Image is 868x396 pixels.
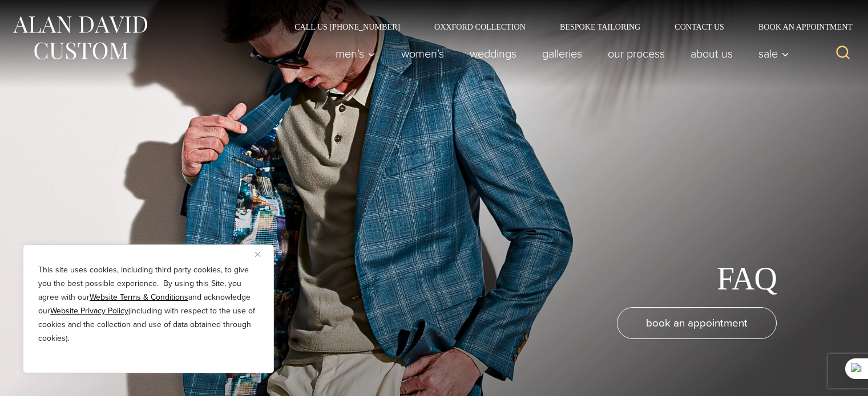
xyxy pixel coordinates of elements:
[90,291,188,303] a: Website Terms & Conditions
[255,252,260,257] img: Close
[38,263,259,345] p: This site uses cookies, including third party cookies, to give you the best possible experience. ...
[617,307,777,339] a: book an appointment
[11,13,148,63] img: Alan David Custom
[829,40,857,67] button: View Search Form
[543,23,657,31] a: Bespoke Tailoring
[323,42,796,65] nav: Primary Navigation
[530,42,595,65] a: Galleries
[277,23,417,31] a: Call Us [PHONE_NUMBER]
[657,23,741,31] a: Contact Us
[678,42,746,65] a: About Us
[741,23,857,31] a: Book an Appointment
[389,42,457,65] a: Women’s
[50,305,128,317] a: Website Privacy Policy
[277,23,857,31] nav: Secondary Navigation
[336,48,376,59] span: Men’s
[417,23,543,31] a: Oxxford Collection
[457,42,530,65] a: weddings
[717,260,777,298] h1: FAQ
[646,315,748,331] span: book an appointment
[758,48,789,59] span: Sale
[255,247,269,261] button: Close
[595,42,678,65] a: Our Process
